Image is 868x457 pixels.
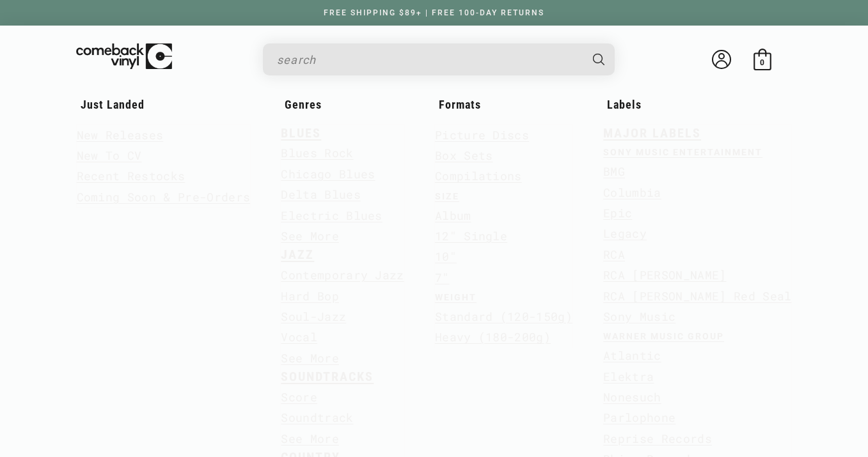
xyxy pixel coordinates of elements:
a: See More [281,348,339,368]
a: Soul-Jazz [281,306,346,327]
button: Search [581,43,616,75]
a: Sony Music [603,306,675,327]
a: Chicago Blues [281,164,375,184]
a: Electric Blues [281,205,382,226]
span: Labels [607,98,642,111]
a: Atlantic [603,345,661,366]
a: Elektra [603,366,654,387]
a: New Releases [77,125,164,145]
a: See More [281,226,339,246]
a: Parlophone [603,407,675,428]
a: Album [435,205,471,226]
span: Genres [285,98,322,111]
a: Box Sets [435,145,493,166]
a: Picture Discs [435,125,529,145]
a: Columbia [603,182,661,203]
a: Standard (120-150g) [435,306,572,327]
a: Recent Restocks [77,166,185,186]
a: BLUES [281,126,321,141]
a: Contemporary Jazz [281,265,404,285]
a: Nonesuch [603,387,661,407]
a: See More [281,428,339,449]
input: search [277,47,580,73]
a: Delta Blues [281,184,361,205]
a: Blues Rock [281,143,353,163]
a: RCA [603,244,625,265]
div: Search [263,43,615,75]
a: RCA [PERSON_NAME] [603,265,726,285]
a: Coming Soon & Pre-Orders [77,187,251,207]
span: Just Landed [81,98,145,111]
a: Legacy [603,223,647,244]
a: New To CV [77,145,142,166]
a: FREE SHIPPING $89+ | FREE 100-DAY RETURNS [311,8,557,17]
a: Epic [603,203,632,223]
a: Reprise Records [603,428,712,449]
a: JAZZ [281,247,314,262]
a: BMG [603,161,625,182]
a: 7" [435,267,450,288]
a: Compilations [435,166,522,186]
a: Soundtrack [281,407,353,428]
a: 10" [435,246,457,267]
a: SOUNDTRACKS [281,369,374,384]
span: 0 [760,58,764,67]
a: Heavy (180-200g) [435,327,551,347]
a: 12" Single [435,226,507,246]
span: Formats [439,98,481,111]
img: ComebackVinyl.com [76,43,172,70]
a: RCA [PERSON_NAME] Red Seal [603,286,791,306]
a: Score [281,387,317,407]
a: Vocal [281,327,317,347]
a: Hard Bop [281,286,339,306]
